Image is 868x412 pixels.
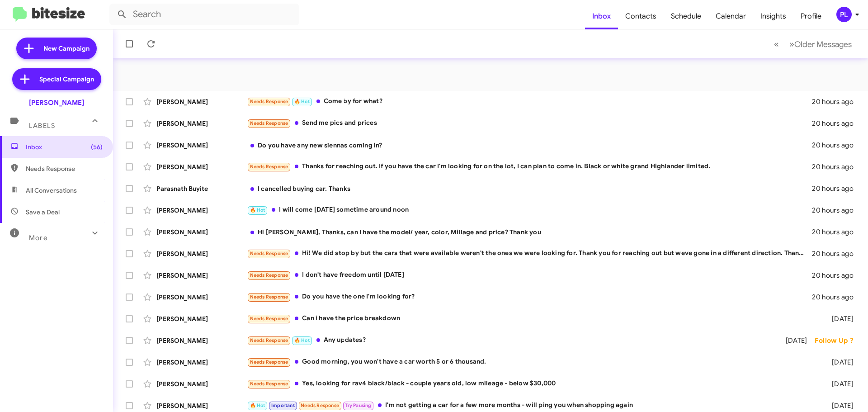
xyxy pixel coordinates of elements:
div: Send me pics and prices [247,118,812,128]
div: 20 hours ago [812,184,861,193]
a: Profile [793,3,829,29]
div: [PERSON_NAME] [156,358,247,367]
span: All Conversations [26,186,77,195]
div: [PERSON_NAME] [29,98,84,107]
a: New Campaign [16,38,97,59]
span: Needs Response [250,316,288,322]
div: 20 hours ago [812,249,861,258]
div: 20 hours ago [812,293,861,302]
div: [DATE] [817,379,861,388]
div: Follow Up ? [815,336,861,345]
div: [PERSON_NAME] [156,379,247,388]
div: [PERSON_NAME] [156,119,247,128]
a: Inbox [585,3,618,29]
span: 🔥 Hot [250,403,265,408]
span: « [774,38,779,50]
div: Thanks for reaching out. If you have the car I'm looking for on the lot, I can plan to come in. B... [247,161,812,172]
div: [PERSON_NAME] [156,141,247,150]
div: [PERSON_NAME] [156,314,247,323]
div: Hi [PERSON_NAME], Thanks, can I have the model/ year, color, Millage and price? Thank you [247,227,812,237]
span: Needs Response [250,272,288,278]
span: 🔥 Hot [294,337,310,343]
div: I cancelled buying car. Thanks [247,184,812,193]
div: 20 hours ago [812,141,861,150]
div: 20 hours ago [812,162,861,171]
div: [DATE] [774,336,815,345]
div: 20 hours ago [812,206,861,215]
div: Hi! We did stop by but the cars that were available weren't the ones we were looking for. Thank y... [247,248,812,259]
span: Needs Response [250,294,288,300]
div: [PERSON_NAME] [156,336,247,345]
span: » [789,38,794,50]
div: Yes, looking for rav4 black/black - couple years old, low mileage - below $30,000 [247,379,817,389]
span: Needs Response [26,164,103,173]
span: Older Messages [794,39,852,49]
div: 20 hours ago [812,119,861,128]
span: Try Pausing [345,403,371,408]
div: [PERSON_NAME] [156,293,247,302]
div: I will come [DATE] sometime around noon [247,205,812,215]
div: [PERSON_NAME] [156,271,247,280]
div: 20 hours ago [812,97,861,106]
div: [DATE] [817,314,861,323]
div: Can i have the price breakdown [247,313,817,324]
span: 🔥 Hot [250,207,265,213]
span: Needs Response [250,359,288,365]
div: [PERSON_NAME] [156,162,247,171]
div: I'm not getting a car for a few more months - will ping you when shopping again [247,400,817,411]
div: I don't have freedom until [DATE] [247,270,812,280]
div: Come by for what? [247,96,812,107]
div: PL [836,7,852,22]
div: 20 hours ago [812,227,861,237]
button: Previous [769,35,784,53]
a: Contacts [618,3,664,29]
div: Parasnath Buyite [156,184,247,193]
button: Next [784,35,857,53]
span: Inbox [26,142,103,152]
a: Schedule [664,3,708,29]
span: More [29,234,47,242]
span: Special Campaign [39,75,94,84]
a: Special Campaign [12,68,101,90]
div: [PERSON_NAME] [156,97,247,106]
span: Needs Response [250,337,288,343]
span: Needs Response [301,403,339,408]
div: [DATE] [817,401,861,410]
span: New Campaign [43,44,90,53]
span: Labels [29,122,55,130]
button: PL [829,7,858,22]
span: Needs Response [250,251,288,256]
div: Good morning, you won't have a car worth 5 or 6 thousand. [247,357,817,367]
div: Any updates? [247,335,774,346]
div: Do you have any new siennas coming in? [247,141,812,150]
nav: Page navigation example [769,35,857,53]
span: Save a Deal [26,208,60,217]
a: Calendar [708,3,753,29]
div: [PERSON_NAME] [156,206,247,215]
span: Needs Response [250,120,288,126]
span: Needs Response [250,381,288,387]
div: [PERSON_NAME] [156,249,247,258]
span: Needs Response [250,164,288,170]
input: Search [109,4,299,25]
div: [PERSON_NAME] [156,401,247,410]
div: 20 hours ago [812,271,861,280]
div: [DATE] [817,358,861,367]
span: (56) [91,142,103,152]
span: Needs Response [250,99,288,104]
div: [PERSON_NAME] [156,227,247,237]
span: Important [271,403,295,408]
div: Do you have the one I'm looking for? [247,292,812,302]
span: 🔥 Hot [294,99,310,104]
a: Insights [753,3,793,29]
